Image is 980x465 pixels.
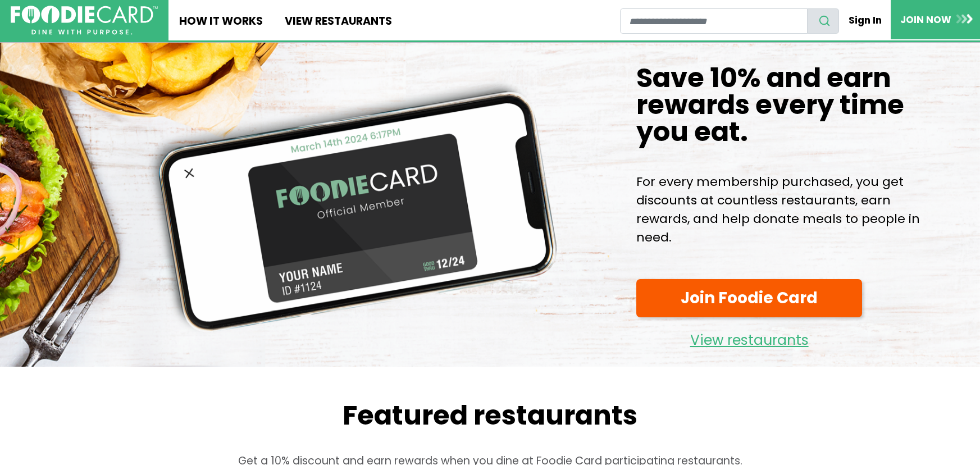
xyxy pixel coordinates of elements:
[636,65,939,145] h1: Save 10% and earn rewards every time you eat.
[620,8,807,34] input: restaurant search
[636,279,862,318] a: Join Foodie Card
[97,399,883,432] h2: Featured restaurants
[11,6,158,35] img: FoodieCard; Eat, Drink, Save, Donate
[839,8,891,33] a: Sign In
[807,8,840,34] button: search
[636,323,862,352] a: View restaurants
[636,172,939,247] p: For every membership purchased, you get discounts at countless restaurants, earn rewards, and hel...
